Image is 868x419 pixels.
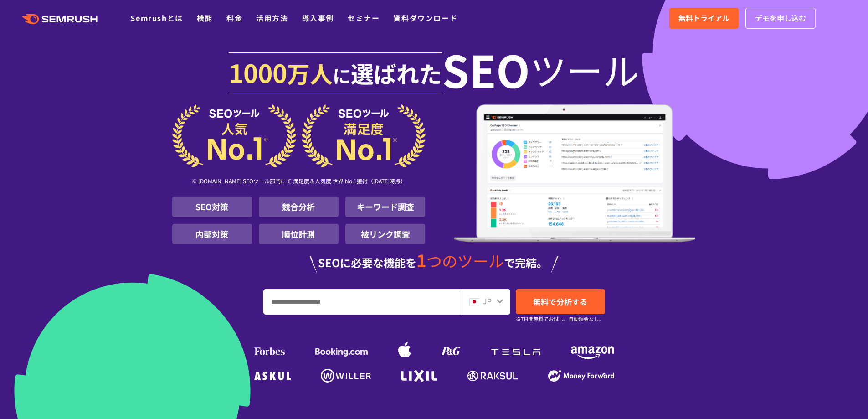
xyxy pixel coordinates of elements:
a: 導入事例 [302,12,334,23]
li: 競合分析 [259,197,339,217]
li: キーワード調査 [345,197,425,217]
span: 万人 [287,57,333,89]
a: 無料トライアル [669,8,739,29]
small: ※7日間無料でお試し。自動課金なし。 [516,315,604,323]
span: SEO [442,51,530,88]
a: Semrushとは [130,12,183,23]
li: 順位計測 [259,224,339,244]
span: 選ばれた [351,57,442,89]
a: 機能 [197,12,213,23]
span: デモを申し込む [755,12,806,24]
li: SEO対策 [172,197,252,217]
span: に [333,62,351,88]
span: ツール [530,51,639,88]
a: 資料ダウンロード [393,12,457,23]
a: セミナー [348,12,380,23]
div: SEOに必要な機能を [172,252,696,273]
a: 料金 [226,12,242,23]
span: JP [483,295,492,306]
span: 1 [416,248,426,272]
a: 活用方法 [256,12,288,23]
a: デモを申し込む [745,8,816,29]
div: ※ [DOMAIN_NAME] SEOツール部門にて 満足度＆人気度 世界 No.1獲得（[DATE]時点） [172,167,426,197]
span: 無料トライアル [678,12,729,24]
span: つのツール [426,249,504,272]
li: 被リンク調査 [345,224,425,244]
span: 無料で分析する [533,296,587,307]
a: 無料で分析する [516,289,605,314]
span: で完結。 [504,254,548,270]
input: URL、キーワードを入力してください [264,290,461,314]
span: 1000 [229,54,287,90]
li: 内部対策 [172,224,252,244]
